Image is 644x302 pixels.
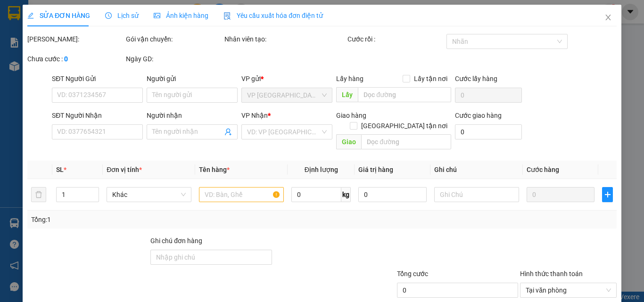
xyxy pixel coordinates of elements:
[361,134,451,149] input: Dọc đường
[25,51,116,58] span: -----------------------------------------
[147,73,238,84] div: Người gửi
[347,34,444,44] div: Cước rồi :
[3,6,45,47] img: logo
[357,121,451,131] span: [GEOGRAPHIC_DATA] tận nơi
[454,112,501,119] label: Cước giao hàng
[64,55,68,63] b: 0
[604,14,612,21] span: close
[336,87,358,102] span: Lấy
[126,34,223,44] div: Gói vận chuyển:
[223,12,323,19] span: Yêu cầu xuất hóa đơn điện tử
[27,54,124,64] div: Chưa cước :
[27,34,124,44] div: [PERSON_NAME]:
[247,88,327,102] span: VP Tây Ninh
[52,110,143,121] div: SĐT Người Nhận
[74,28,130,40] span: 01 Võ Văn Truyện, KP.1, Phường 2
[520,270,583,278] label: Hình thức thanh toán
[454,88,522,103] input: Cước lấy hàng
[126,54,223,64] div: Ngày GD:
[199,187,284,202] input: VD: Bàn, Ghế
[304,166,338,173] span: Định lượng
[47,60,99,67] span: VPTN1110250049
[105,12,139,19] span: Lịch sử
[595,5,621,31] button: Close
[21,68,58,74] span: 13:02:07 [DATE]
[223,12,231,20] img: icon
[107,166,142,173] span: Đơn vị tính
[358,166,393,173] span: Giá trị hàng
[52,73,143,84] div: SĐT Người Gửi
[603,191,612,198] span: plus
[154,12,160,19] span: picture
[336,134,361,149] span: Giao
[526,283,611,297] span: Tại văn phòng
[150,250,272,265] input: Ghi chú đơn hàng
[358,87,451,102] input: Dọc đường
[3,68,58,74] span: In ngày:
[147,110,238,121] div: Người nhận
[31,187,46,202] button: delete
[56,166,64,173] span: SL
[241,112,268,119] span: VP Nhận
[527,187,594,202] input: 0
[454,124,522,139] input: Cước giao hàng
[74,5,129,13] strong: ĐỒNG PHƯỚC
[336,75,363,82] span: Lấy hàng
[27,12,90,19] span: SỬA ĐƠN HÀNG
[27,12,34,19] span: edit
[3,61,99,66] span: [PERSON_NAME]:
[336,112,366,119] span: Giao hàng
[410,73,451,84] span: Lấy tận nơi
[105,12,112,19] span: clock-circle
[434,187,519,202] input: Ghi Chú
[154,12,208,19] span: Ảnh kiện hàng
[224,34,346,44] div: Nhân viên tạo:
[74,42,116,48] span: Hotline: 19001152
[224,128,232,136] span: user-add
[602,187,613,202] button: plus
[199,166,230,173] span: Tên hàng
[397,270,428,278] span: Tổng cước
[430,161,523,179] th: Ghi chú
[31,214,249,225] div: Tổng: 1
[150,237,202,245] label: Ghi chú đơn hàng
[527,166,559,173] span: Cước hàng
[112,188,186,202] span: Khác
[74,15,127,27] span: Bến xe [GEOGRAPHIC_DATA]
[454,75,497,82] label: Cước lấy hàng
[341,187,351,202] span: kg
[241,73,332,84] div: VP gửi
